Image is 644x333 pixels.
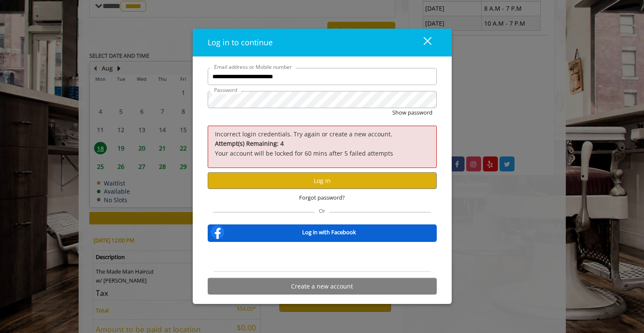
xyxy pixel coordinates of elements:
[208,68,437,85] input: Email address or Mobile number
[208,278,437,295] button: Create a new account
[283,248,362,266] div: Sign in with Google. Opens in new tab
[210,86,241,94] label: Password
[299,193,345,202] span: Forgot password?
[209,224,226,241] img: facebook-logo
[208,91,437,108] input: Password
[414,36,431,49] div: close dialog
[392,108,432,117] button: Show password
[215,139,284,147] b: Attempt(s) Remaining: 4
[408,34,437,51] button: close dialog
[215,130,392,138] span: Incorrect login credentials. Try again or create a new account.
[208,172,437,189] button: Log in
[315,207,329,215] span: Or
[215,139,429,158] p: Your account will be locked for 60 mins after 5 failed attempts
[208,37,273,47] span: Log in to continue
[279,248,366,266] iframe: Sign in with Google Button
[302,228,356,237] b: Log in with Facebook
[210,63,296,71] label: Email address or Mobile number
